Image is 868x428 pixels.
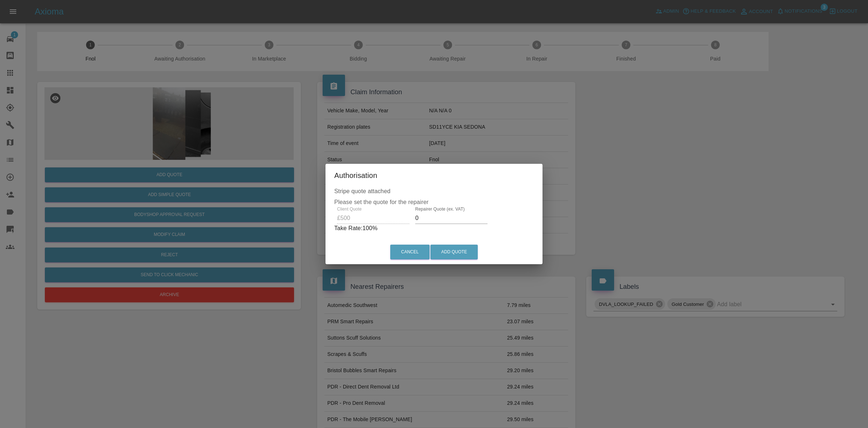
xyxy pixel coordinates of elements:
label: Client Quote [337,206,362,212]
p: Stripe quote attached [334,187,534,196]
label: Repairer Quote (ex. VAT) [415,206,465,212]
p: Take Rate: 100 % [334,224,534,233]
p: Please set the quote for the repairer [334,187,534,207]
button: Add Quote [430,245,478,259]
h2: Authorisation [325,164,542,187]
button: Cancel [390,245,430,259]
